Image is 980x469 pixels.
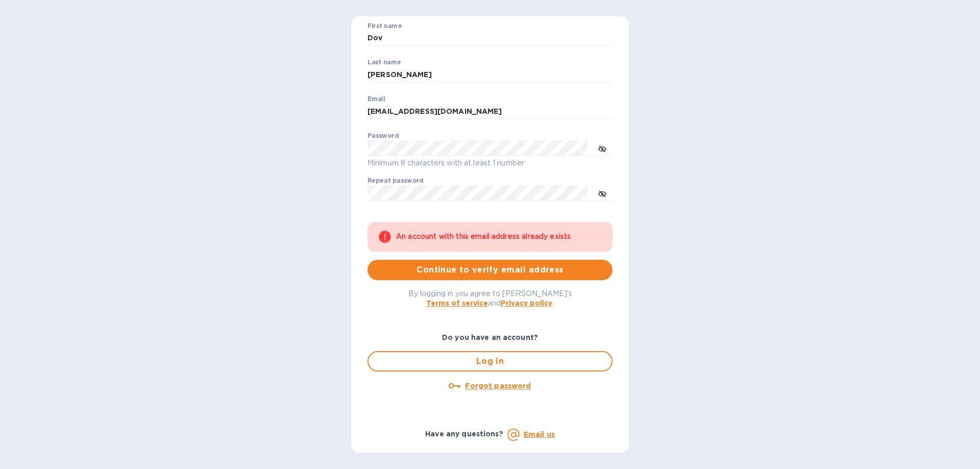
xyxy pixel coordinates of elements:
span: Continue to verify email address [376,264,604,276]
input: Enter first name [367,31,612,46]
label: Repeat password [367,178,424,184]
b: Have any questions? [425,430,503,438]
p: Minimum 8 characters with at least 1 number [367,157,612,169]
a: Privacy policy [501,299,552,307]
input: Enter email address [367,104,612,119]
button: toggle password visibility [592,138,612,158]
a: Email us [524,430,555,438]
span: By logging in you agree to [PERSON_NAME]'s and . [408,289,572,307]
label: Last name [367,60,401,66]
label: First name [367,23,402,29]
b: Do you have an account? [442,333,538,341]
label: Password [367,133,399,139]
a: Terms of service [426,299,488,307]
input: Enter last name [367,67,612,82]
label: Email [367,96,385,103]
button: Log in [367,351,612,372]
span: Log in [377,355,603,367]
div: An account with this email address already exists [396,228,602,246]
button: Continue to verify email address [367,260,612,280]
u: Forgot password [465,382,531,390]
button: toggle password visibility [592,183,612,203]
